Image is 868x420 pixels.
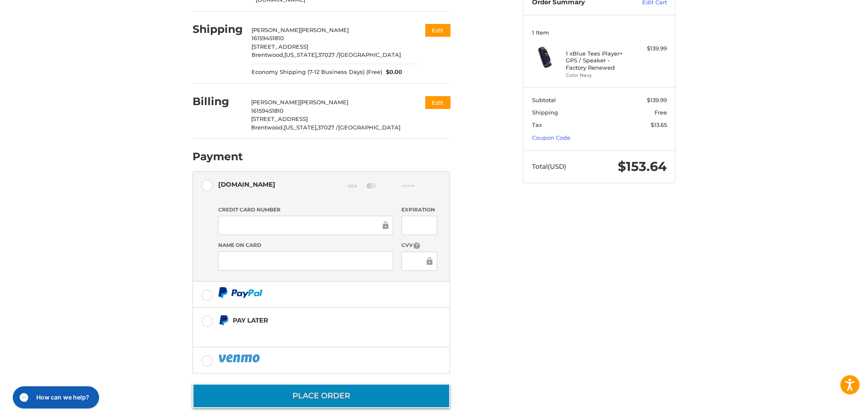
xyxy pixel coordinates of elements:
button: Edit [425,24,450,36]
button: Place Order [193,384,450,408]
h4: 1 x Blue Tees Player+ GPS / Speaker - Factory Renewed [566,50,631,71]
span: $139.99 [647,97,667,103]
label: CVV [401,241,437,250]
span: 37027 / [318,51,339,58]
span: Economy Shipping (7-12 Business Days) (Free) [251,68,382,76]
div: $139.99 [633,44,667,53]
span: Free [655,109,667,116]
div: [DOMAIN_NAME] [218,177,275,191]
span: 16159451810 [251,35,284,41]
h2: Shipping [193,23,243,36]
h2: Billing [193,95,243,108]
h2: Payment [193,150,243,163]
span: $153.64 [618,159,667,174]
span: [PERSON_NAME] [300,99,348,106]
span: [GEOGRAPHIC_DATA] [339,51,401,58]
span: [PERSON_NAME] [251,26,300,33]
span: 16159451810 [251,107,283,114]
button: Edit [425,96,450,109]
span: [PERSON_NAME] [251,99,300,106]
h3: 1 Item [532,29,667,36]
iframe: Gorgias live chat messenger [9,383,101,411]
span: Subtotal [532,97,556,103]
span: $13.65 [651,121,667,128]
span: Brentwood, [251,51,284,58]
li: Color Navy [566,72,631,79]
span: [STREET_ADDRESS] [251,115,308,122]
iframe: Google Customer Reviews [798,397,868,420]
span: [US_STATE], [284,51,318,58]
span: Brentwood, [251,124,284,131]
label: Credit Card Number [218,206,393,214]
span: Tax [532,121,542,128]
label: Name on Card [218,241,393,249]
span: Total (USD) [532,162,566,170]
label: Expiration [401,206,437,214]
img: PayPal icon [218,353,262,364]
span: [PERSON_NAME] [300,26,349,33]
span: [US_STATE], [284,124,318,131]
img: PayPal icon [218,287,263,298]
div: Pay Later [233,313,396,327]
span: [GEOGRAPHIC_DATA] [338,124,400,131]
span: Shipping [532,109,558,116]
a: Coupon Code [532,134,570,141]
span: [STREET_ADDRESS] [251,43,308,50]
iframe: PayPal Message 1 [218,329,397,337]
span: $0.00 [382,68,403,76]
img: Pay Later icon [218,315,229,326]
span: 37027 / [318,124,338,131]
